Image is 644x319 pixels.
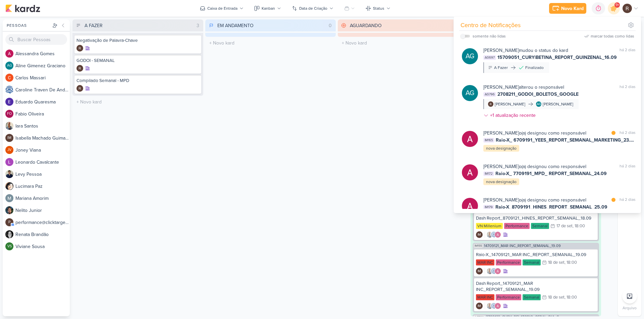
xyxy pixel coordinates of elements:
[623,305,637,311] p: Arquivo
[483,47,568,54] div: mudou o status do kard
[74,97,202,107] input: + Novo kard
[15,159,70,166] div: L e o n a r d o C a v a l c a n t e
[15,98,70,105] div: E d u a r d o Q u a r e s m a
[5,86,13,94] img: Caroline Traven De Andrade
[483,138,494,143] span: IM165
[483,178,519,185] div: nova designação
[476,303,483,309] div: Criador(a): Isabella Machado Guimarães
[483,205,494,210] span: IM179
[476,252,596,258] div: Raio-X_14709121_MAR INC_REPORT_SEMANAL_19.09
[5,4,40,12] img: kardz.app
[525,65,544,71] div: Finalizado
[476,281,596,293] div: Dash Report_14709121_MAR INC_REPORT_SEMANAL_19.09
[591,33,634,39] div: marcar todas como lidas
[7,148,11,152] p: JV
[15,123,70,130] div: I a r a S a n t o s
[462,48,478,64] div: Aline Gimenez Graciano
[494,268,501,274] img: Alessandra Gomes
[5,62,13,70] div: Aline Gimenez Graciano
[7,136,11,140] p: IM
[497,91,579,98] span: 2708211_GODOI_BOLETOS_GOOGLE
[5,242,13,250] div: Viviane Sousa
[536,101,541,107] div: Aline Gimenez Graciano
[483,48,519,53] b: [PERSON_NAME]
[76,37,199,44] div: Negativação de Palavra-Chave
[5,50,13,58] img: Alessandra Gomes
[8,221,10,224] p: p
[620,47,636,54] div: há 2 dias
[474,244,483,248] span: IM155
[15,171,70,178] div: L e v y P e s s o a
[474,315,485,319] span: AG730
[5,134,13,142] div: Isabella Machado Guimarães
[76,58,199,64] div: GODOI - SEMANAL
[15,195,70,202] div: M a r i a n a A m o r i m
[565,295,577,300] div: , 18:00
[531,223,549,229] div: Semanal
[486,231,493,238] img: Iara Santos
[495,101,525,107] div: [PERSON_NAME]
[495,204,607,211] span: Raio-X_8709191_HINES_REPORT_SEMANAL_25.09
[496,294,521,300] div: Performance
[15,86,70,93] div: C a r o l i n e T r a v e n D e A n d r a d e
[76,45,83,52] img: Rafael Dornelles
[5,110,13,118] div: Fabio Oliveira
[466,52,474,61] p: AG
[486,268,493,274] img: Iara Santos
[485,303,501,309] div: Colaboradores: Iara Santos, Caroline Traven De Andrade, Alessandra Gomes
[483,164,519,169] b: [PERSON_NAME]
[496,259,521,265] div: Performance
[483,145,519,152] div: nova designação
[5,182,13,190] img: Lucimara Paz
[15,207,70,214] div: N e l i t o J u n i o r
[497,54,617,61] span: 15709051_CURY|BETINA_REPORT_QUINZENAL_16.09
[7,64,12,68] p: AG
[483,130,519,136] b: [PERSON_NAME]
[494,65,508,71] div: A Fazer
[620,84,636,91] div: há 2 dias
[483,171,494,176] span: IM172
[15,243,70,250] div: V i v i a n e S o u s a
[483,84,564,91] div: alterou o responsável
[76,85,83,92] div: Criador(a): Rafael Dornelles
[7,112,12,116] p: FO
[483,197,519,203] b: [PERSON_NAME]
[466,88,474,98] p: AG
[476,268,483,274] div: Isabella Machado Guimarães
[548,260,565,265] div: 18 de set
[476,303,483,309] div: Isabella Machado Guimarães
[486,303,493,309] img: Iara Santos
[326,22,334,29] div: 0
[5,158,13,166] img: Leonardo Cavalcante
[565,260,577,265] div: , 18:00
[5,206,13,214] img: Nelito Junior
[478,270,481,273] p: IM
[15,219,70,226] div: p e r f o r m a n c e @ c l i c k t a r g e t . c o m . b r
[473,33,506,39] div: somente não lidas
[483,84,519,90] b: [PERSON_NAME]
[483,163,586,170] div: o(a) designou como responsável
[478,233,481,237] p: IM
[76,65,83,72] div: Criador(a): Rafael Dornelles
[15,135,70,142] div: I s a b e l l a M a c h a d o G u i m a r ã e s
[5,74,13,82] img: Carlos Massari
[476,231,483,238] div: Isabella Machado Guimarães
[523,259,541,265] div: Semanal
[5,98,13,106] img: Eduardo Quaresma
[15,147,70,154] div: J o n e y V i a n a
[7,245,12,248] p: VS
[620,196,636,204] div: há 2 dias
[76,65,83,72] img: Rafael Dornelles
[484,244,561,248] span: 14709121_MAR INC_REPORT_SEMANAL_19.09
[478,305,481,308] p: IM
[615,2,619,8] span: 9+
[548,295,565,300] div: 18 de set
[573,224,585,228] div: , 18:00
[620,130,636,137] div: há 2 dias
[490,231,497,238] img: Caroline Traven De Andrade
[483,130,586,137] div: o(a) designou como responsável
[485,268,501,274] div: Colaboradores: Iara Santos, Caroline Traven De Andrade, Alessandra Gomes
[5,218,13,226] div: performance@clicktarget.com.br
[5,146,13,154] div: Joney Viana
[476,231,483,238] div: Criador(a): Isabella Machado Guimarães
